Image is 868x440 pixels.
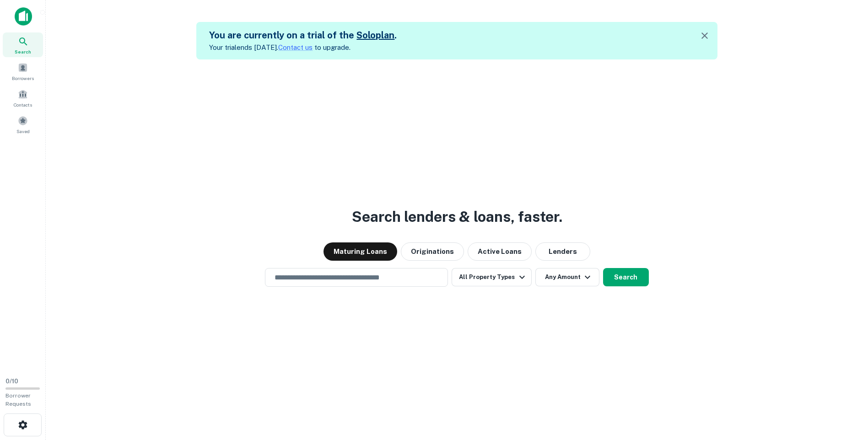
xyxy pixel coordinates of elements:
button: Active Loans [468,242,532,261]
h5: You are currently on a trial of the . [209,28,397,42]
span: Search [15,48,31,55]
button: Originations [401,242,464,261]
p: Your trial ends [DATE]. to upgrade. [209,42,397,53]
span: Contacts [14,101,32,108]
img: capitalize-icon.png [15,7,32,26]
button: Any Amount [535,268,599,286]
a: Search [3,32,43,57]
a: Contacts [3,86,43,110]
button: All Property Types [452,268,531,286]
a: Saved [3,112,43,137]
a: Contact us [278,43,313,51]
button: Lenders [535,242,590,261]
a: Borrowers [3,59,43,84]
a: Soloplan [356,30,394,41]
span: Borrowers [12,75,34,82]
h3: Search lenders & loans, faster. [352,206,562,228]
iframe: Chat Widget [822,367,868,411]
button: Maturing Loans [323,242,397,261]
span: Saved [16,128,30,135]
button: Search [603,268,649,286]
span: Borrower Requests [5,392,31,407]
span: 0 / 10 [5,378,18,385]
